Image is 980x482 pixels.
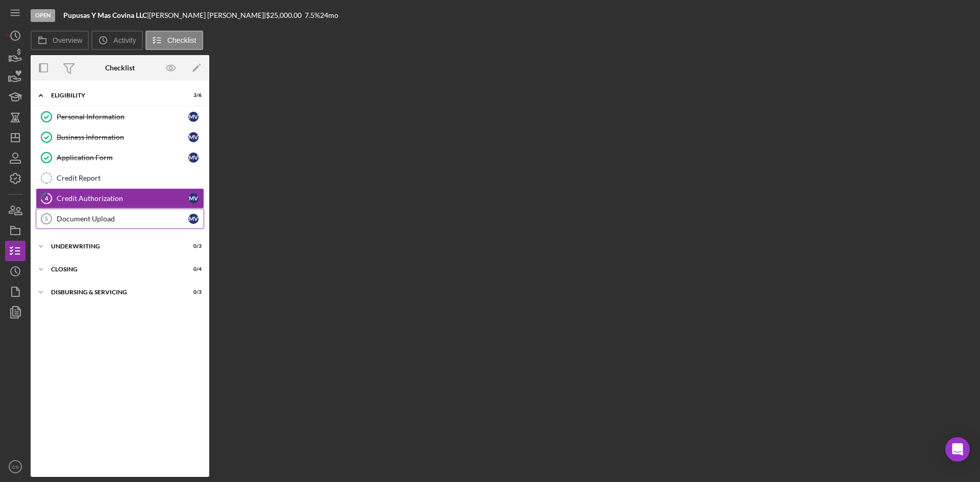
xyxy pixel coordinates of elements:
div: M V [188,214,199,224]
div: Business Information [57,133,188,141]
div: 7.5 % [305,11,320,19]
div: 24 mo [320,11,338,19]
a: 4Credit AuthorizationMV [36,188,204,209]
div: | [63,11,149,19]
div: M V [188,132,199,142]
a: Business InformationMV [36,127,204,147]
div: M V [188,153,199,163]
a: Personal InformationMV [36,107,204,127]
a: Application FormMV [36,147,204,168]
tspan: 4 [45,195,48,201]
b: Pupusas Y Mas Covina LLC [63,11,147,19]
div: Credit Authorization [57,194,188,202]
div: M V [188,193,199,204]
button: CS [5,456,26,477]
div: Document Upload [57,215,188,223]
label: Activity [113,36,136,44]
button: Checklist [145,31,203,50]
div: 3 / 6 [183,92,202,98]
text: CS [12,464,18,470]
tspan: 5 [45,216,48,222]
button: Overview [31,31,89,50]
div: 0 / 3 [183,243,202,249]
a: 5Document UploadMV [36,209,204,229]
div: Credit Report [57,174,204,182]
div: Closing [51,266,176,272]
div: Checklist [105,64,135,72]
div: Application Form [57,154,188,162]
div: M V [188,112,199,122]
button: Activity [91,31,142,50]
div: Eligibility [51,92,176,98]
div: Open [31,9,55,22]
div: Disbursing & Servicing [51,289,176,295]
div: [PERSON_NAME] [PERSON_NAME] | [149,11,266,19]
div: Personal Information [57,113,188,121]
label: Overview [53,36,82,44]
div: Underwriting [51,243,176,249]
div: $25,000.00 [266,11,305,19]
div: 0 / 3 [183,289,202,295]
label: Checklist [167,36,197,44]
a: Credit Report [36,168,204,188]
div: 0 / 4 [183,266,202,272]
div: Open Intercom Messenger [945,437,970,462]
